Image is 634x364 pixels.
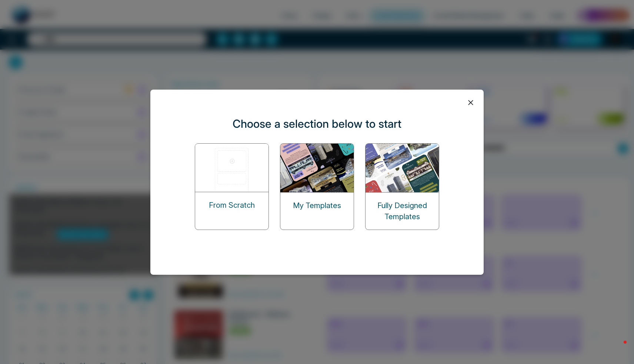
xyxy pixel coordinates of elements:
[366,200,439,222] p: Fully Designed Templates
[280,144,354,192] img: my-templates.png
[366,144,440,192] img: designed-templates.png
[293,200,341,211] p: My Templates
[195,144,269,192] img: start-from-scratch.png
[233,116,401,132] p: Choose a selection below to start
[209,200,255,211] p: From Scratch
[609,339,627,357] iframe: Intercom live chat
